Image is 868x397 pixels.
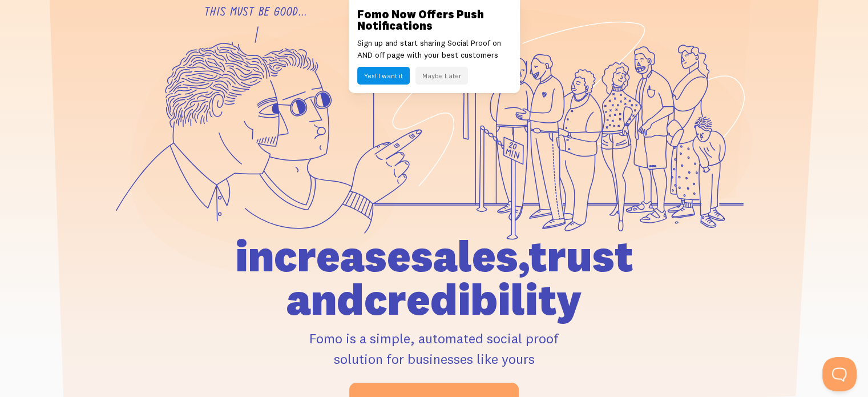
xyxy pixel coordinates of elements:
[415,67,468,85] button: Maybe Later
[170,234,699,321] h1: increase sales, trust and credibility
[357,9,511,31] h3: Fomo Now Offers Push Notifications
[357,37,511,61] p: Sign up and start sharing Social Proof on AND off page with your best customers
[822,357,857,391] iframe: Help Scout Beacon - Open
[170,328,699,369] p: Fomo is a simple, automated social proof solution for businesses like yours
[357,67,410,85] button: Yes! I want it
